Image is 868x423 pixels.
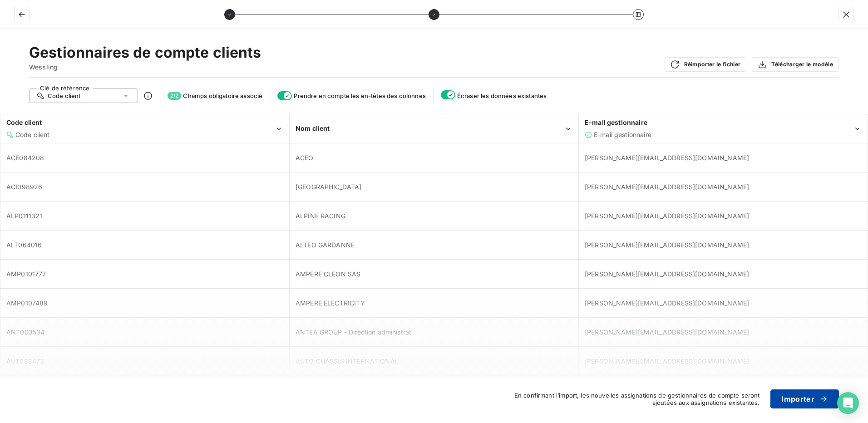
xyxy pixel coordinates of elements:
[296,270,360,278] span: AMPERE CLEON SAS
[457,92,547,99] span: Écraser les données existantes
[290,114,579,143] th: Nom client
[6,270,46,278] span: AMP0101777
[585,299,749,307] span: [PERSON_NAME][EMAIL_ADDRESS][DOMAIN_NAME]
[6,328,44,336] span: ANT003534
[296,124,330,132] span: Nom client
[48,92,81,99] span: Code client
[15,131,50,138] span: Code client
[770,389,839,408] button: Importer
[585,212,749,220] span: [PERSON_NAME][EMAIL_ADDRESS][DOMAIN_NAME]
[296,154,314,162] span: ACEO
[183,92,262,99] span: Champs obligatoire associé
[6,241,42,249] span: ALT064016
[585,183,749,191] span: [PERSON_NAME][EMAIL_ADDRESS][DOMAIN_NAME]
[296,212,345,220] span: ALPINE RACING
[296,299,365,307] span: AMPERE ELECTRICITY
[0,114,290,143] th: Code client
[6,118,42,126] span: Code client
[585,118,647,126] span: E-mail gestionnaire
[510,392,759,406] span: En confirmant l’import, les nouvelles assignations de gestionnaires de compte seront ajoutées aux...
[168,92,181,100] span: 2 / 2
[6,154,44,162] span: ACE084208
[665,57,747,72] button: Réimporter le fichier
[296,328,411,336] span: ANTEA GROUP - Direction administrat
[296,183,362,191] span: [GEOGRAPHIC_DATA]
[6,357,44,365] span: AUT082473
[6,299,48,307] span: AMP0107489
[585,241,749,249] span: [PERSON_NAME][EMAIL_ADDRESS][DOMAIN_NAME]
[296,241,355,249] span: ALTEO GARDANNE
[6,212,43,220] span: ALP0111321
[294,92,425,99] span: Prendre en compte les en-têtes des colonnes
[6,183,42,191] span: ACI098926
[579,114,868,143] th: E-mail gestionnaire
[594,131,651,138] span: E-mail gestionnaire
[837,392,859,414] div: Open Intercom Messenger
[585,357,749,365] span: [PERSON_NAME][EMAIL_ADDRESS][DOMAIN_NAME]
[29,63,261,72] span: Wessling
[29,44,261,62] h2: Gestionnaires de compte clients
[296,357,399,365] span: AUTO CHASSIS INTERNATIONAL
[585,154,749,162] span: [PERSON_NAME][EMAIL_ADDRESS][DOMAIN_NAME]
[585,270,749,278] span: [PERSON_NAME][EMAIL_ADDRESS][DOMAIN_NAME]
[752,57,839,72] button: Télécharger le modèle
[585,328,749,336] span: [PERSON_NAME][EMAIL_ADDRESS][DOMAIN_NAME]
